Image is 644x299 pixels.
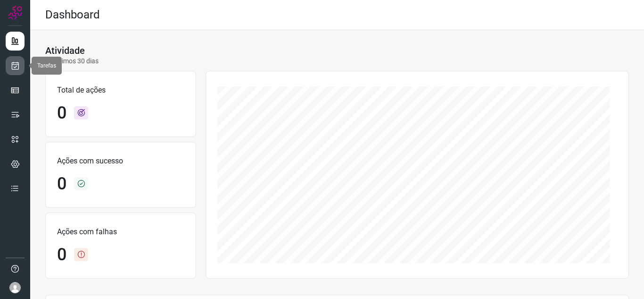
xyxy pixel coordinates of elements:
[57,226,184,238] p: Ações com falhas
[57,155,184,167] p: Ações com sucesso
[57,245,66,265] h1: 0
[8,6,22,20] img: Logo
[57,103,66,123] h1: 0
[45,56,99,66] p: Últimos 30 dias
[45,45,85,56] h3: Atividade
[37,62,56,69] span: Tarefas
[45,8,100,22] h2: Dashboard
[57,85,184,96] p: Total de ações
[57,174,66,194] h1: 0
[9,282,21,293] img: avatar-user-boy.jpg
